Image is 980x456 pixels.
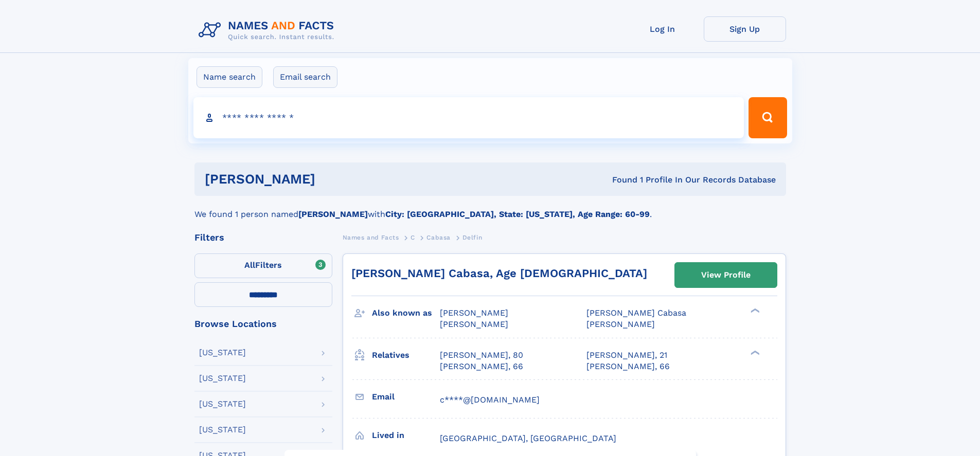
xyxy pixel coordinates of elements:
[372,346,440,364] h3: Relatives
[194,16,343,44] img: Logo Names and Facts
[193,97,744,138] input: search input
[704,16,786,42] a: Sign Up
[273,66,337,88] label: Email search
[194,196,786,221] div: We found 1 person named with .
[194,233,332,242] div: Filters
[372,427,440,444] h3: Lived in
[440,308,508,318] span: [PERSON_NAME]
[199,426,246,434] div: [US_STATE]
[701,263,751,287] div: View Profile
[426,234,451,241] span: Cabasa
[194,319,332,329] div: Browse Locations
[440,319,508,329] span: [PERSON_NAME]
[440,433,616,443] span: [GEOGRAPHIC_DATA], [GEOGRAPHIC_DATA]
[621,16,704,42] a: Log In
[675,263,777,287] a: View Profile
[426,231,451,244] a: Cabasa
[440,361,523,372] a: [PERSON_NAME], 66
[197,66,262,88] label: Name search
[351,267,647,280] a: [PERSON_NAME] Cabasa, Age [DEMOGRAPHIC_DATA]
[244,260,255,270] span: All
[199,349,246,357] div: [US_STATE]
[440,350,523,361] a: [PERSON_NAME], 80
[411,231,415,244] a: C
[586,308,686,318] span: [PERSON_NAME] Cabasa
[199,374,246,382] div: [US_STATE]
[586,319,655,329] span: [PERSON_NAME]
[749,97,787,138] button: Search Button
[586,350,667,361] a: [PERSON_NAME], 21
[205,173,464,186] h1: [PERSON_NAME]
[411,234,415,241] span: C
[372,388,440,406] h3: Email
[385,209,650,219] b: City: [GEOGRAPHIC_DATA], State: [US_STATE], Age Range: 60-99
[464,174,776,186] div: Found 1 Profile In Our Records Database
[748,307,760,314] div: ❯
[298,209,368,219] b: [PERSON_NAME]
[462,234,483,241] span: Delfin
[748,349,760,356] div: ❯
[194,253,332,278] label: Filters
[586,361,670,372] a: [PERSON_NAME], 66
[343,231,399,244] a: Names and Facts
[372,304,440,322] h3: Also known as
[199,400,246,408] div: [US_STATE]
